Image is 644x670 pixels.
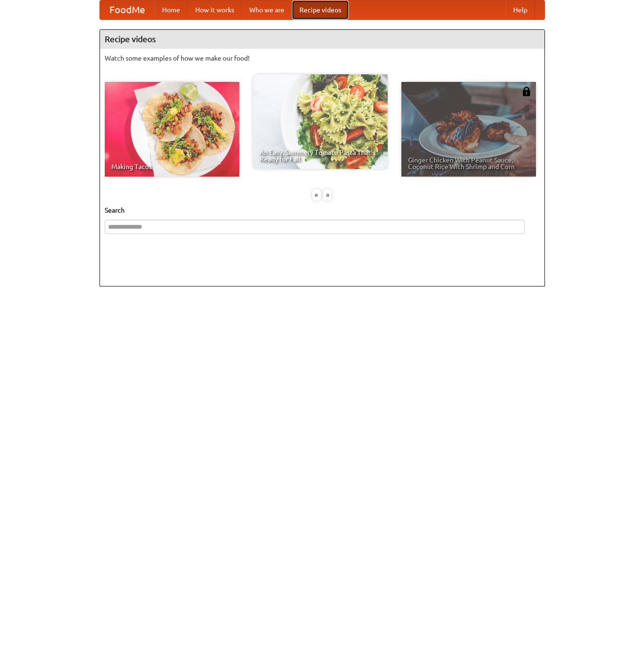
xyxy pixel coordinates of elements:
h5: Search [105,205,540,215]
p: Watch some examples of how we make our food! [105,54,540,63]
a: Help [506,0,535,19]
h4: Recipe videos [100,30,544,49]
div: « [312,189,321,201]
a: FoodMe [100,0,154,19]
a: How it works [188,0,242,19]
img: 483408.png [522,87,531,96]
a: Who we are [242,0,292,19]
span: An Easy, Summery Tomato Pasta That's Ready for Fall [260,149,381,162]
a: Recipe videos [292,0,349,19]
a: Home [154,0,188,19]
span: Making Tacos [111,163,233,170]
div: » [323,189,332,201]
a: An Easy, Summery Tomato Pasta That's Ready for Fall [253,74,388,169]
a: Making Tacos [105,82,239,177]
